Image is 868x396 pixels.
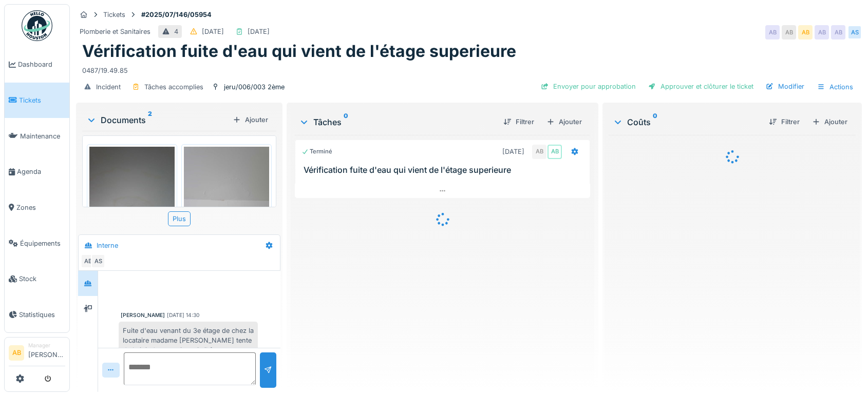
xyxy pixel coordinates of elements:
[5,190,69,226] a: Zones
[5,154,69,190] a: Agenda
[91,254,105,268] div: AS
[831,25,845,39] div: AB
[17,167,65,176] span: Agenda
[815,25,829,39] div: AB
[653,116,657,128] sup: 0
[86,114,229,126] div: Documents
[81,254,95,268] div: AB
[137,10,216,19] strong: #2025/07/146/05954
[532,145,546,159] div: AB
[16,203,65,212] span: Zones
[613,116,761,128] div: Coûts
[202,27,224,36] div: [DATE]
[82,62,856,75] div: 0487/19.49.85
[5,297,69,333] a: Statistiques
[548,145,562,159] div: AB
[762,80,808,93] div: Modifier
[301,147,332,156] div: Terminé
[167,311,199,319] div: [DATE] 14:30
[168,211,191,226] div: Plus
[19,310,65,320] span: Statistiques
[28,342,65,349] div: Manager
[103,10,125,19] div: Tickets
[9,342,65,366] a: AB Manager[PERSON_NAME]
[248,27,270,36] div: [DATE]
[224,82,285,92] div: jeru/006/003 2ème
[229,113,272,127] div: Ajouter
[144,82,203,92] div: Tâches accomplies
[813,80,858,94] div: Actions
[20,131,65,141] span: Maintenance
[808,115,852,129] div: Ajouter
[121,311,165,319] div: [PERSON_NAME]
[644,80,758,93] div: Approuver et clôturer le ticket
[782,25,796,39] div: AB
[5,225,69,261] a: Équipements
[542,115,586,129] div: Ajouter
[5,118,69,154] a: Maintenance
[19,95,65,105] span: Tickets
[9,345,24,361] li: AB
[148,114,152,126] sup: 2
[537,80,640,93] div: Envoyer pour approbation
[19,274,65,284] span: Stock
[82,42,516,61] h1: Vérification fuite d'eau qui vient de l'étage superieure
[20,239,65,248] span: Équipements
[89,147,175,260] img: plnl11amxr1ss445g15og0rthab1
[304,165,586,175] h3: Vérification fuite d'eau qui vient de l'étage superieure
[97,241,118,250] div: Interne
[344,116,348,128] sup: 0
[299,116,495,128] div: Tâches
[847,25,862,39] div: AS
[765,25,780,39] div: AB
[80,27,150,36] div: Plomberie et Sanitaires
[502,147,524,156] div: [DATE]
[5,47,69,83] a: Dashboard
[174,27,178,36] div: 4
[119,322,258,389] div: Fuite d'eau venant du 3e étage de chez la locataire madame [PERSON_NAME] tente de la joindre en v...
[28,342,65,364] li: [PERSON_NAME]
[798,25,813,39] div: AB
[765,115,804,129] div: Filtrer
[22,10,52,41] img: Badge_color-CXgf-gQk.svg
[5,83,69,118] a: Tickets
[499,115,538,129] div: Filtrer
[18,60,65,69] span: Dashboard
[184,147,269,260] img: 6ik157g1dcuri99eo0ye07g65clj
[5,261,69,297] a: Stock
[96,82,121,92] div: Incident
